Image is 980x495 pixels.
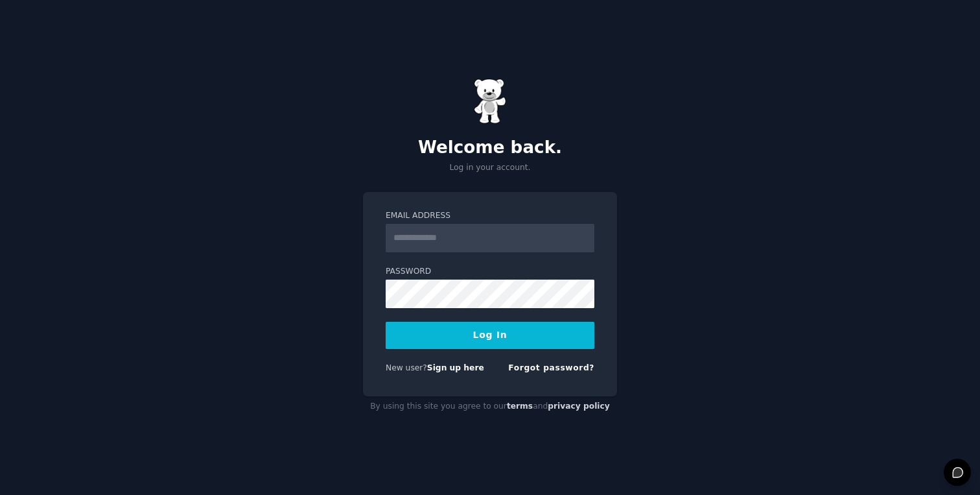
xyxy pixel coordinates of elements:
[427,363,484,372] a: Sign up here
[508,363,594,372] a: Forgot password?
[386,363,427,372] span: New user?
[548,402,610,411] a: privacy policy
[363,162,617,174] p: Log in your account.
[474,78,506,124] img: Gummy Bear
[363,138,617,158] h2: Welcome back.
[386,322,594,349] button: Log In
[507,402,533,411] a: terms
[386,266,594,278] label: Password
[363,396,617,417] div: By using this site you agree to our and
[386,210,594,222] label: Email Address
